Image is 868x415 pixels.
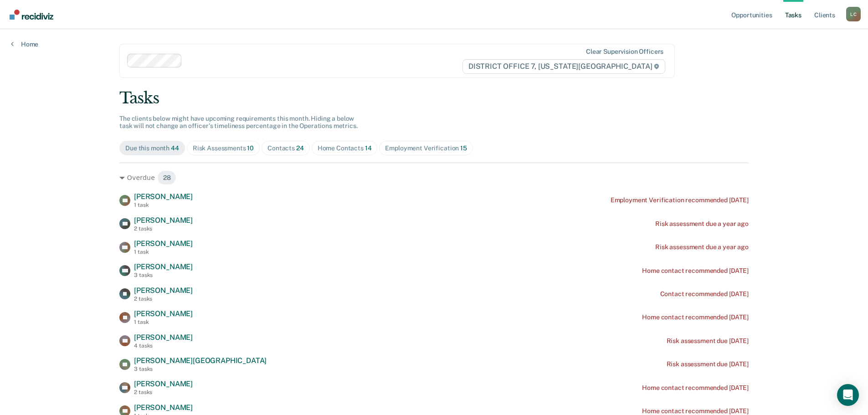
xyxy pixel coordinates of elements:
div: Home contact recommended [DATE] [642,313,749,321]
div: 4 tasks [134,343,193,349]
div: 2 tasks [134,389,193,395]
span: 44 [171,144,179,152]
span: [PERSON_NAME] [134,309,193,318]
div: 2 tasks [134,296,193,302]
div: 1 task [134,202,193,208]
div: Overdue 28 [119,170,749,185]
span: 24 [296,144,304,152]
span: [PERSON_NAME] [134,216,193,225]
span: [PERSON_NAME] [134,239,193,248]
div: Employment Verification [385,144,467,152]
span: [PERSON_NAME] [134,286,193,295]
div: Home Contacts [318,144,372,152]
div: Tasks [119,89,749,108]
span: 15 [460,144,467,152]
span: The clients below might have upcoming requirements this month. Hiding a below task will not chang... [119,115,358,130]
span: [PERSON_NAME] [134,403,193,412]
div: Risk assessment due a year ago [655,220,749,228]
div: Due this month [125,144,179,152]
span: [PERSON_NAME] [134,379,193,388]
div: 1 task [134,249,193,255]
div: 2 tasks [134,225,193,232]
div: Home contact recommended [DATE] [642,267,749,275]
div: Contacts [267,144,304,152]
span: [PERSON_NAME] [134,192,193,201]
div: Open Intercom Messenger [837,384,859,406]
div: Risk assessment due [DATE] [667,360,749,368]
span: [PERSON_NAME][GEOGRAPHIC_DATA] [134,356,267,365]
div: Home contact recommended [DATE] [642,407,749,415]
span: 28 [157,170,177,185]
div: Risk assessment due a year ago [655,243,749,251]
span: 10 [247,144,254,152]
a: Home [11,40,38,48]
span: [PERSON_NAME] [134,333,193,342]
button: Profile dropdown button [846,7,861,21]
div: Employment Verification recommended [DATE] [611,196,749,204]
div: Contact recommended [DATE] [660,290,749,298]
div: 1 task [134,319,193,325]
div: Risk assessment due [DATE] [667,337,749,345]
div: 3 tasks [134,366,267,372]
img: Recidiviz [10,10,53,20]
div: 3 tasks [134,272,193,278]
div: Risk Assessments [193,144,254,152]
span: [PERSON_NAME] [134,262,193,271]
span: DISTRICT OFFICE 7, [US_STATE][GEOGRAPHIC_DATA] [462,59,665,74]
div: Home contact recommended [DATE] [642,384,749,392]
div: L C [846,7,861,21]
span: 14 [365,144,372,152]
div: Clear supervision officers [586,48,663,56]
